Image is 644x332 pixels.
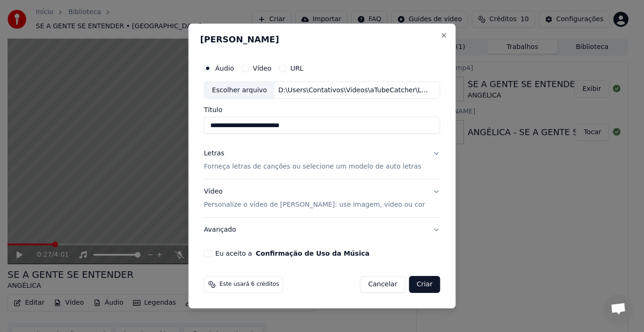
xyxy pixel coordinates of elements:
[409,276,440,293] button: Criar
[204,149,224,159] div: Letras
[220,281,279,288] span: Este usará 6 créditos
[200,35,444,44] h2: [PERSON_NAME]
[274,86,435,95] div: D:\Users\Contativos\Videos\aTubeCatcher\LEGIÃO URBANA - PAIS E FILHOS.MP3
[204,200,425,210] p: Personalize o vídeo de [PERSON_NAME]: use imagem, vídeo ou cor
[204,162,421,172] p: Forneça letras de canções ou selecione um modelo de auto letras
[290,65,304,72] label: URL
[215,250,370,257] label: Eu aceito a
[204,107,440,113] label: Título
[360,276,405,293] button: Cancelar
[204,180,440,218] button: VídeoPersonalize o vídeo de [PERSON_NAME]: use imagem, vídeo ou cor
[215,65,234,72] label: Áudio
[205,82,275,99] div: Escolher arquivo
[256,250,370,257] button: Eu aceito a
[253,65,272,72] label: Vídeo
[204,142,440,179] button: LetrasForneça letras de canções ou selecione um modelo de auto letras
[204,187,425,210] div: Vídeo
[204,218,440,242] button: Avançado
